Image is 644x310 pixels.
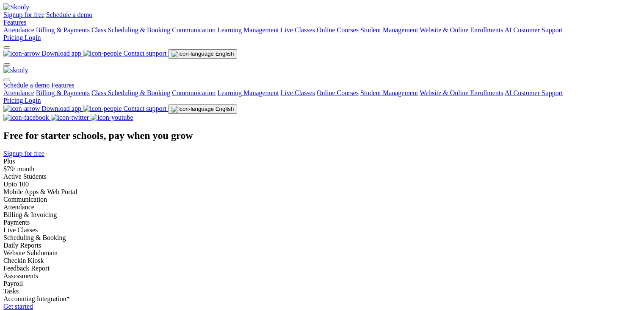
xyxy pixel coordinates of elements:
a: Attendance [3,89,34,96]
span: English [216,51,234,57]
span: $79 [3,165,14,172]
div: Daily Reports [3,242,641,249]
a: Class Scheduling & Booking [91,26,170,34]
span: Contact support [123,50,166,57]
a: Student Management [360,26,418,34]
div: Plus [3,158,641,165]
img: Skooly [3,3,29,11]
img: icon-youtube [91,114,133,121]
div: Assessments [3,272,641,280]
a: Communication [172,89,216,96]
div: Feedback Report [3,265,641,272]
a: Schedule a demo [46,11,92,18]
img: icon-facebook [3,114,49,121]
a: Signup for free [3,11,44,18]
a: Attendance [3,26,34,34]
img: icon-arrow [3,105,40,113]
a: Online Courses [317,89,359,96]
a: Online Courses [317,26,359,34]
img: icon-language [171,106,214,113]
a: Website & Online Enrollments [420,26,503,34]
button: open mobile menu [3,63,10,66]
span: Contact support [123,105,166,112]
a: Live Classes [281,26,315,34]
div: Payments [3,219,641,226]
div: Tasks [3,287,641,295]
a: Website & Online Enrollments [420,89,503,96]
button: change language [168,104,237,114]
a: Pricing [3,97,25,104]
a: Login [25,97,41,104]
img: icon-people [83,50,122,57]
a: Contact support [83,105,168,112]
div: Communication [3,196,641,203]
a: Schedule a demo [3,82,51,89]
div: Website Subdomain [3,249,641,257]
a: Pricing [3,34,25,41]
a: Features [51,82,74,89]
img: icon-people [83,105,122,113]
h1: Free for starter schools, pay when you grow [3,130,641,141]
img: skooly [3,66,28,74]
a: AI Customer Support [505,26,563,34]
div: Billing & Invoicing [3,211,641,219]
span: Pricing [3,34,23,41]
span: Pricing [3,97,23,104]
a: Billing & Payments [36,89,90,96]
a: Class Scheduling & Booking [91,89,170,96]
div: Checkin Kiosk [3,257,641,265]
div: Upto 100 [3,180,641,188]
div: Live Classes [3,226,641,234]
div: Scheduling & Booking [3,234,641,242]
img: icon-language [171,51,214,57]
span: / month [14,165,34,172]
a: Live Classes [281,89,315,96]
div: Active Students [3,173,641,180]
div: Mobile Apps & Web Portal [3,188,641,196]
a: Download app [3,105,83,112]
span: Schedule a demo [3,82,50,89]
div: Attendance [3,203,641,211]
a: Contact support [83,50,168,57]
button: close mobile menu [3,79,10,81]
a: Signup for free [3,150,44,157]
a: AI Customer Support [505,89,563,96]
img: icon-arrow [3,50,40,57]
img: icon-twitter [51,114,89,121]
a: Learning Management [217,89,279,96]
a: Communication [172,26,216,34]
a: Features [3,19,26,26]
span: Download app [41,50,81,57]
div: Payroll [3,280,641,287]
a: Billing & Payments [36,26,90,34]
a: Student Management [360,89,418,96]
div: Accounting Integration* [3,295,641,303]
button: change language [168,49,237,59]
a: Learning Management [217,26,279,34]
a: Get started [3,303,33,310]
a: Login [25,34,41,41]
span: Download app [41,105,81,112]
button: dropdown menu [3,46,10,49]
span: English [216,106,234,112]
a: Download app [3,50,83,57]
